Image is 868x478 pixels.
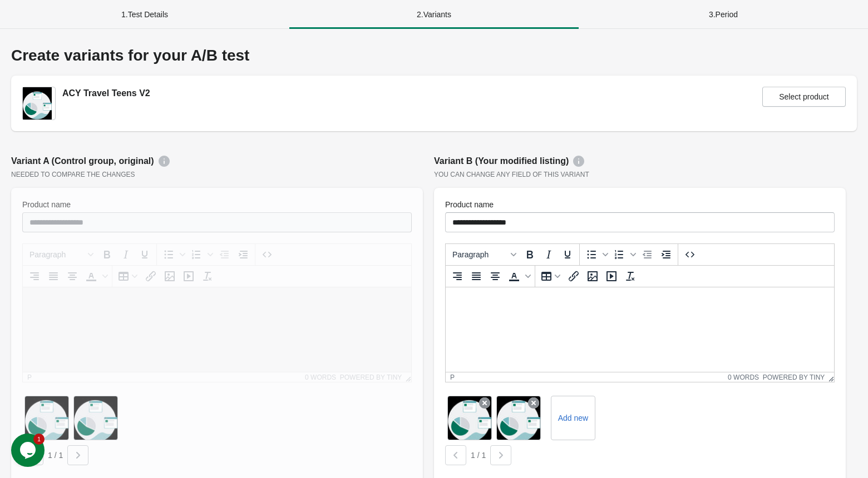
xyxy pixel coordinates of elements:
[558,412,588,424] label: Add new
[505,267,532,286] div: Text color
[610,245,638,264] div: Numbered list
[582,245,610,264] div: Bullet list
[657,245,675,264] button: Increase indent
[445,199,494,210] label: Product name
[450,374,455,381] div: p
[638,245,657,264] button: Decrease indent
[448,245,520,264] button: Blocks
[564,267,583,286] button: Insert/edit link
[486,267,505,286] button: Align center
[11,434,47,467] iframe: chat widget
[779,92,829,101] span: Select product
[558,245,577,264] button: Underline
[728,374,759,381] button: 0 words
[62,87,150,100] div: ACY Travel Teens V2
[434,155,846,168] div: Variant B (Your modified listing)
[11,155,423,168] div: Variant A (Control group, original)
[467,267,486,286] button: Justify
[763,374,825,381] a: Powered by Tiny
[539,245,558,264] button: Italic
[621,267,640,286] button: Clear formatting
[448,267,467,286] button: Align right
[434,170,846,179] div: You can change any field of this variant
[537,267,564,286] button: Table
[471,451,486,460] span: 1 / 1
[11,47,857,64] div: Create variants for your A/B test
[680,245,699,264] button: Source code
[583,267,602,286] button: Insert/edit image
[48,451,63,460] span: 1 / 1
[825,372,834,382] div: Resize
[446,287,834,372] iframe: Rich Text Area. Press ALT-0 for help.
[762,87,846,107] button: Select product
[520,245,539,264] button: Bold
[452,250,507,259] span: Paragraph
[11,170,423,179] div: Needed to compare the changes
[602,267,621,286] button: Insert/edit media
